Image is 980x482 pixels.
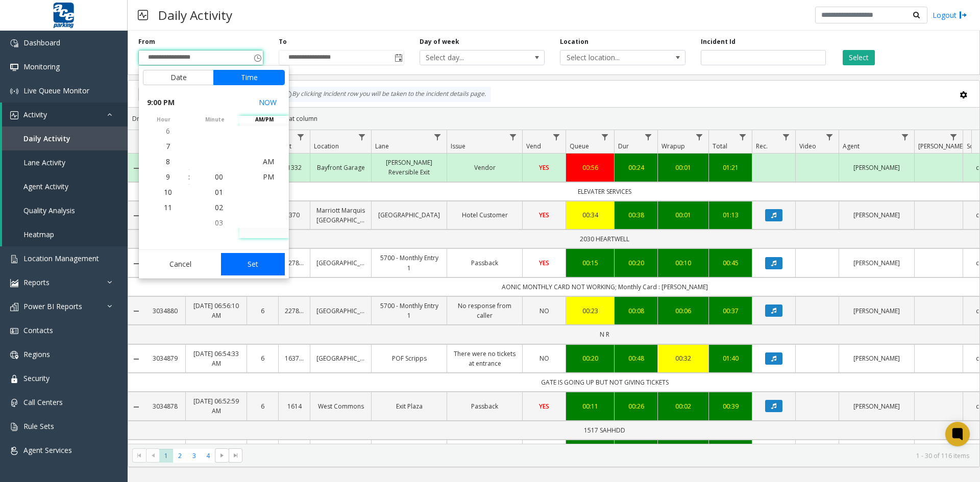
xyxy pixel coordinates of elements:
span: YES [539,259,549,267]
a: 00:39 [715,401,746,411]
div: 00:02 [664,401,702,411]
a: 5700 - Monthly Entry 1 [378,253,440,272]
span: AM [263,157,274,166]
a: 00:06 [664,306,702,316]
a: 227879 [285,258,304,268]
span: Contacts [23,325,53,335]
span: Wrapup [661,142,685,150]
div: 00:32 [664,353,702,363]
a: 370 [285,210,304,220]
button: Select [843,50,875,65]
button: Select now [255,93,281,112]
a: Activity [2,103,128,126]
span: Rec. [756,142,768,150]
span: Video [799,142,816,150]
h3: Daily Activity [153,3,237,28]
a: 00:20 [572,353,608,363]
a: Hotel Customer [453,210,516,220]
a: 00:23 [572,306,608,316]
span: Go to the next page [218,451,226,460]
span: Toggle popup [393,50,404,65]
img: 'icon' [10,279,18,287]
img: 'icon' [10,87,18,95]
span: YES [539,402,549,411]
a: Lane Activity [2,150,128,174]
img: logout [959,10,967,20]
span: Dur [618,142,629,150]
button: Cancel [143,253,218,275]
span: AM/PM [239,116,289,123]
a: NO [529,306,559,316]
span: Page 2 [173,449,187,463]
span: NO [540,354,549,363]
img: pageIcon [138,3,148,28]
a: 1332 [285,163,304,172]
a: [DATE] 06:54:33 AM [192,349,240,368]
span: Power BI Reports [23,301,82,311]
a: Rec. Filter Menu [779,130,793,144]
a: 00:01 [664,163,702,172]
a: Vendor [453,163,516,172]
a: [DATE] 06:52:59 AM [192,396,240,416]
span: hour [139,116,188,123]
label: From [138,37,155,46]
a: POF Scripps [378,353,440,363]
a: West Commons [316,401,365,411]
a: 00:48 [621,353,651,363]
a: [PERSON_NAME] [845,163,908,172]
a: [PERSON_NAME] [845,210,908,220]
span: Monitoring [23,62,60,71]
a: No response from caller [453,301,516,320]
a: Collapse Details [128,260,144,268]
span: [PERSON_NAME] [918,142,965,150]
span: Activity [23,110,47,119]
label: Incident Id [701,37,736,46]
span: 00 [215,172,223,182]
span: Select location... [560,50,660,65]
a: YES [529,163,559,172]
span: Call Centers [23,397,63,407]
div: Data table [128,130,979,444]
a: 00:56 [572,163,608,172]
label: Day of week [420,37,459,46]
span: Location Management [23,253,99,263]
span: Toggle popup [252,50,263,65]
span: Go to the last page [229,448,242,463]
div: 00:10 [664,258,702,268]
div: By clicking Incident row you will be taken to the incident details page. [279,87,491,102]
span: Agent Activity [23,182,68,191]
a: YES [529,210,559,220]
div: 00:45 [715,258,746,268]
a: 00:38 [621,210,651,220]
img: 'icon' [10,303,18,311]
a: [GEOGRAPHIC_DATA] [316,258,365,268]
span: Issue [451,142,465,150]
span: Regions [23,349,50,359]
span: Heatmap [23,230,54,239]
a: Collapse Details [128,164,144,172]
span: Page 1 [159,449,173,463]
kendo-pager-info: 1 - 30 of 116 items [249,451,969,460]
a: 00:08 [621,306,651,316]
a: [GEOGRAPHIC_DATA] [316,306,365,316]
div: 00:24 [621,163,651,172]
a: Collapse Details [128,355,144,363]
span: 8 [166,157,170,166]
span: Reports [23,277,50,287]
a: [DATE] 06:56:10 AM [192,301,240,320]
a: 1614 [285,401,304,411]
span: Daily Activity [23,134,70,143]
span: 10 [164,187,172,197]
div: 00:11 [572,401,608,411]
span: 01 [215,187,223,197]
span: YES [539,211,549,219]
img: 'icon' [10,63,18,71]
span: Lane Activity [23,158,65,167]
a: Bayfront Garage [316,163,365,172]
